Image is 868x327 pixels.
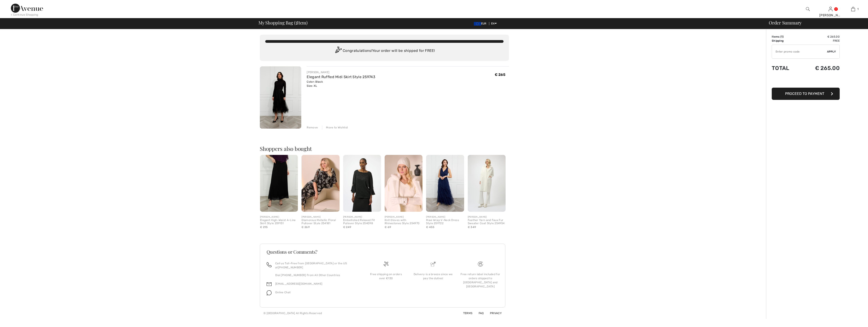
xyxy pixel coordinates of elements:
[431,262,436,267] img: Delivery is a breeze since we pay the duties!
[383,262,388,267] img: Free shipping on orders over &#8364;130
[343,215,381,219] div: [PERSON_NAME]
[426,215,464,219] div: [PERSON_NAME]
[785,91,824,96] span: Proceed to Payment
[772,45,827,58] input: Promo code
[267,290,272,295] img: chat
[260,155,298,212] img: Elegant High-Waist A-Line Skirt Style 259151
[260,219,298,225] div: Elegant High-Waist A-Line Skirt Style 259151
[267,250,499,254] h3: Questions or Comments?
[267,262,272,267] img: call
[468,226,476,229] span: € 349
[772,39,800,43] td: Shipping
[301,226,310,229] span: € 269
[267,282,272,287] img: email
[468,219,506,225] div: Feather Yarn and Faux Fur Sweater Coat Style 254954
[468,215,506,219] div: [PERSON_NAME]
[258,20,308,25] span: My Shopping Bag ( Item)
[366,272,406,280] div: Free shipping on orders over €130
[278,266,303,269] a: [PHONE_NUMBER]
[307,80,375,88] div: Color: Black Size: XL
[260,215,298,219] div: [PERSON_NAME]
[275,291,291,294] span: Online Chat
[781,35,783,38] span: 1
[385,219,422,225] div: Knit Gloves with Rhinestones Style 254970
[819,13,841,18] div: [PERSON_NAME]
[857,7,858,11] span: 1
[385,155,422,212] img: Knit Gloves with Rhinestones Style 254970
[474,22,488,25] span: EUR
[343,155,381,212] img: Embellished Relaxed Fit Pullover Style 254098
[426,219,464,225] div: Maxi Wrap V-Neck Dress Style 259722
[301,155,339,212] img: Glamorous Metallic Floral Pullover Style 254181
[385,226,391,229] span: € 69
[260,66,301,129] img: Elegant Ruffled Midi Skirt Style 259743
[800,39,840,43] td: Free
[485,312,502,315] a: Privacy
[11,4,43,13] img: 1ère Avenue
[800,60,840,76] td: € 265.00
[260,226,268,229] span: € 215
[263,311,322,315] div: © [GEOGRAPHIC_DATA] All Rights Reserved
[461,272,500,289] div: Free return label included for orders shipped to [GEOGRAPHIC_DATA] and [GEOGRAPHIC_DATA]
[301,215,339,219] div: [PERSON_NAME]
[827,50,836,54] span: Apply
[343,226,351,229] span: € 249
[322,125,348,130] div: Move to Wishlist
[772,35,800,39] td: Items ( )
[426,155,464,212] img: Maxi Wrap V-Neck Dress Style 259722
[495,72,506,77] span: € 265
[772,60,800,76] td: Total
[260,146,509,151] h2: Shoppers also bought
[829,6,832,12] img: My Info
[772,88,840,100] button: Proceed to Payment
[307,75,375,79] a: Elegant Ruffled Midi Skirt Style 259743
[385,215,422,219] div: [PERSON_NAME]
[763,20,865,25] div: Order Summary
[772,76,840,86] iframe: PayPal
[275,282,322,285] a: [EMAIL_ADDRESS][DOMAIN_NAME]
[458,312,473,315] a: Terms
[11,13,38,17] div: < Continue Shopping
[301,219,339,225] div: Glamorous Metallic Floral Pullover Style 254181
[800,35,840,39] td: € 265.00
[851,6,855,12] img: My Bag
[413,272,453,280] div: Delivery is a breeze since we pay the duties!
[806,6,810,12] img: search the website
[829,7,832,11] a: Sign In
[295,19,297,25] span: 1
[842,6,864,12] a: 1
[275,273,357,277] p: Dial [PHONE_NUMBER] From All Other Countries
[265,46,504,55] div: Congratulations! Your order will be shipped for FREE!
[307,70,375,74] div: [PERSON_NAME]
[478,262,483,267] img: Free shipping on orders over &#8364;130
[474,22,481,26] img: Euro
[275,261,357,269] p: Call us Toll-Free from [GEOGRAPHIC_DATA] or the US at
[468,155,506,212] img: Feather Yarn and Faux Fur Sweater Coat Style 254954
[473,312,484,315] a: FAQ
[307,125,318,130] div: Remove
[334,46,343,55] img: Congratulation2.svg
[491,22,497,25] span: EN
[343,219,381,225] div: Embellished Relaxed Fit Pullover Style 254098
[426,226,434,229] span: € 455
